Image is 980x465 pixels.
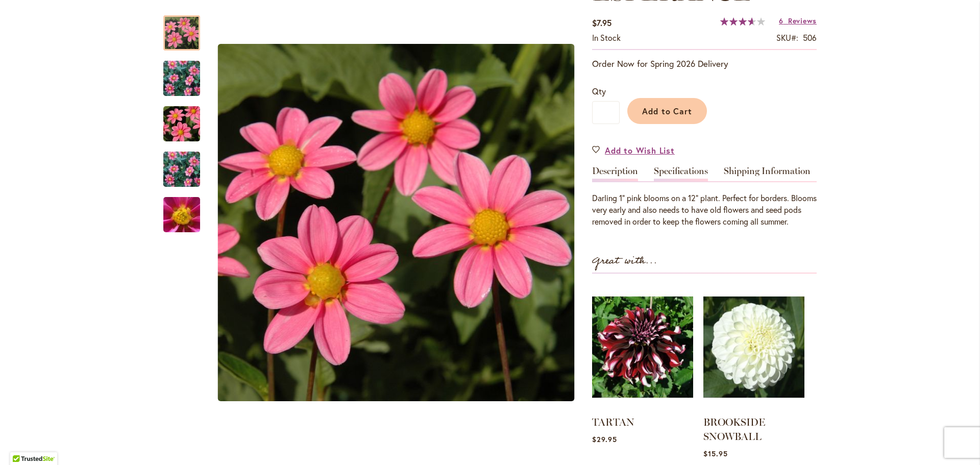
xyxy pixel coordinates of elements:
[592,58,817,70] p: Order Now for Spring 2026 Delivery
[163,51,210,96] div: BONNE ESPERANCE
[592,166,638,181] a: Description
[145,100,218,149] img: BONNE ESPERANCE
[776,32,798,43] strong: SKU
[592,17,611,28] span: $7.95
[163,5,210,51] div: BONNE ESPERANCE
[218,44,575,401] img: BONNE ESPERANCE
[703,284,804,410] img: BROOKSIDE SNOWBALL
[605,144,675,156] span: Add to Wish List
[163,141,210,187] div: BONNE ESPERANCE
[592,32,621,43] span: In stock
[145,49,218,108] img: BONNE ESPERANCE
[592,284,693,410] img: TARTAN
[592,434,617,444] span: $29.95
[8,429,36,457] iframe: Launch Accessibility Center
[703,449,728,458] span: $15.95
[592,86,606,96] span: Qty
[703,416,765,443] a: BROOKSIDE SNOWBALL
[788,16,817,26] span: Reviews
[145,140,218,199] img: BONNE ESPERANCE
[592,253,657,270] strong: Great with...
[642,106,693,116] span: Add to Cart
[803,32,817,44] div: 506
[210,5,582,440] div: BONNE ESPERANCEBONNE ESPERANCEBONNE ESPERANCE
[592,32,621,44] div: Availability
[654,166,708,181] a: Specifications
[592,192,817,228] div: Darling 1" pink blooms on a 12" plant. Perfect for borders. Blooms very early and also needs to h...
[210,5,629,440] div: Product Images
[592,416,634,428] a: TARTAN
[592,166,817,228] div: Detailed Product Info
[145,187,218,242] img: BONNE ESPERANCE
[779,16,783,26] span: 6
[779,16,817,26] a: 6 Reviews
[163,96,210,141] div: BONNE ESPERANCE
[720,17,765,26] div: 73%
[592,144,675,156] a: Add to Wish List
[210,5,582,440] div: BONNE ESPERANCE
[724,166,811,181] a: Shipping Information
[163,187,200,232] div: BONNE ESPERANCE
[627,98,707,124] button: Add to Cart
